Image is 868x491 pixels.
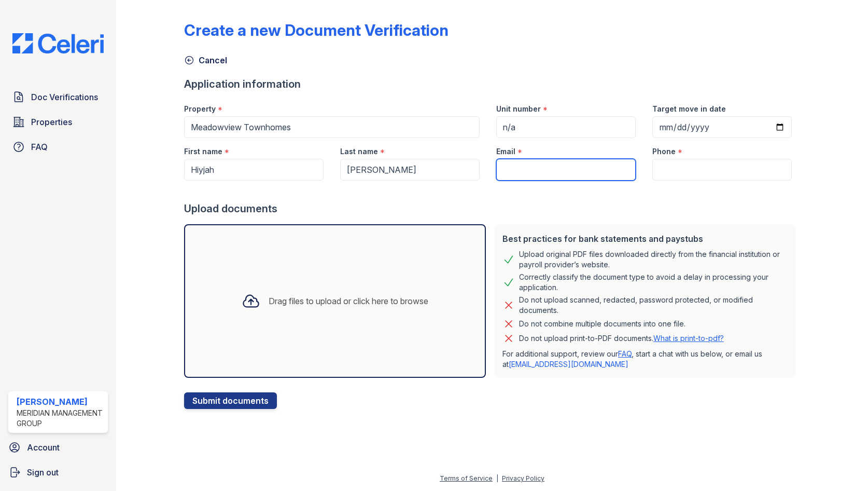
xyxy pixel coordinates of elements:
[496,104,541,114] label: Unit number
[519,295,788,316] div: Do not upload scanned, redacted, password protected, or modified documents.
[652,104,726,114] label: Target move in date
[496,146,515,157] label: Email
[269,295,428,307] div: Drag files to upload or click here to browse
[496,474,498,482] div: |
[502,349,788,370] p: For additional support, review our , start a chat with us below, or email us at
[8,137,108,157] a: FAQ
[652,146,676,157] label: Phone
[31,141,48,153] span: FAQ
[519,318,685,330] div: Do not combine multiple documents into one file.
[17,395,104,408] div: [PERSON_NAME]
[4,437,112,458] a: Account
[519,249,788,270] div: Upload original PDF files downloaded directly from the financial institution or payroll provider’...
[502,233,788,245] div: Best practices for bank statements and paystubs
[502,474,544,482] a: Privacy Policy
[184,77,800,91] div: Application information
[184,146,222,157] label: First name
[184,104,216,114] label: Property
[618,349,632,358] a: FAQ
[340,146,378,157] label: Last name
[509,360,628,369] a: [EMAIL_ADDRESS][DOMAIN_NAME]
[31,91,98,103] span: Doc Verifications
[8,87,108,107] a: Doc Verifications
[184,21,449,39] div: Create a new Document Verification
[4,33,112,53] img: CE_Logo_Blue-a8612792a0a2168367f1c8372b55b34899dd931a85d93a1a3d3e32e68fde9ad4.png
[27,441,60,454] span: Account
[519,333,724,344] p: Do not upload print-to-PDF documents.
[27,466,59,479] span: Sign out
[184,392,277,409] button: Submit documents
[519,272,788,293] div: Correctly classify the document type to avoid a delay in processing your application.
[653,334,724,343] a: What is print-to-pdf?
[8,112,108,132] a: Properties
[440,474,493,482] a: Terms of Service
[184,54,227,66] a: Cancel
[17,408,104,429] div: Meridian Management Group
[31,116,72,128] span: Properties
[4,462,112,483] a: Sign out
[184,201,800,216] div: Upload documents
